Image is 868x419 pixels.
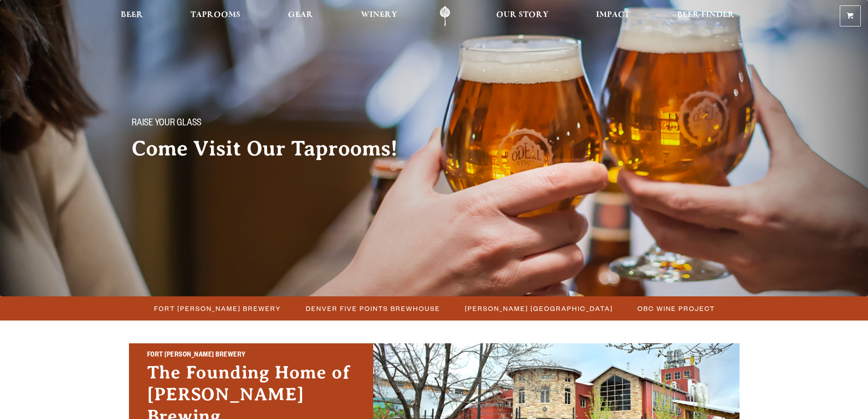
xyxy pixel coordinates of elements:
[671,6,740,26] a: Beer Finder
[428,6,462,26] a: Odell Home
[300,302,445,315] a: Denver Five Points Brewhouse
[465,302,613,315] span: [PERSON_NAME] [GEOGRAPHIC_DATA]
[596,11,630,19] span: Impact
[154,302,281,315] span: Fort [PERSON_NAME] Brewery
[632,302,719,315] a: OBC Wine Project
[132,137,416,160] h2: Come Visit Our Taprooms!
[288,11,313,19] span: Gear
[459,302,617,315] a: [PERSON_NAME] [GEOGRAPHIC_DATA]
[121,11,143,19] span: Beer
[590,6,636,26] a: Impact
[496,11,549,19] span: Our Story
[149,302,286,315] a: Fort [PERSON_NAME] Brewery
[490,6,555,26] a: Our Story
[282,6,319,26] a: Gear
[306,302,440,315] span: Denver Five Points Brewhouse
[147,350,355,362] h2: Fort [PERSON_NAME] Brewery
[361,11,397,19] span: Winery
[677,11,734,19] span: Beer Finder
[190,11,241,19] span: Taprooms
[132,118,201,130] span: Raise your glass
[637,302,715,315] span: OBC Wine Project
[355,6,403,26] a: Winery
[185,6,247,26] a: Taprooms
[115,6,149,26] a: Beer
